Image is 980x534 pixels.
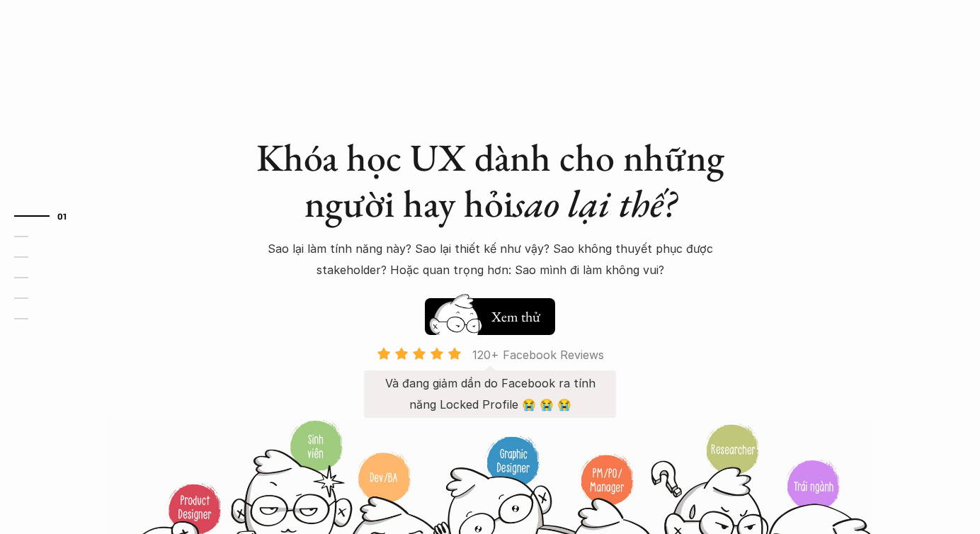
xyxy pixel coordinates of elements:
[491,307,540,326] h5: Xem thử
[242,238,738,281] p: Sao lại làm tính năng này? Sao lại thiết kế như vậy? Sao không thuyết phục được stakeholder? Hoặc...
[242,135,738,227] h1: Khóa học UX dành cho những người hay hỏi
[378,373,602,416] p: Và đang giảm dần do Facebook ra tính năng Locked Profile 😭 😭 😭
[364,346,616,418] a: 120+ Facebook ReviewsVà đang giảm dần do Facebook ra tính năng Locked Profile 😭 😭 😭
[513,178,676,228] em: sao lại thế?
[57,210,67,220] strong: 01
[14,208,81,225] a: 01
[425,291,555,335] a: Xem thử
[472,344,604,365] p: 120+ Facebook Reviews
